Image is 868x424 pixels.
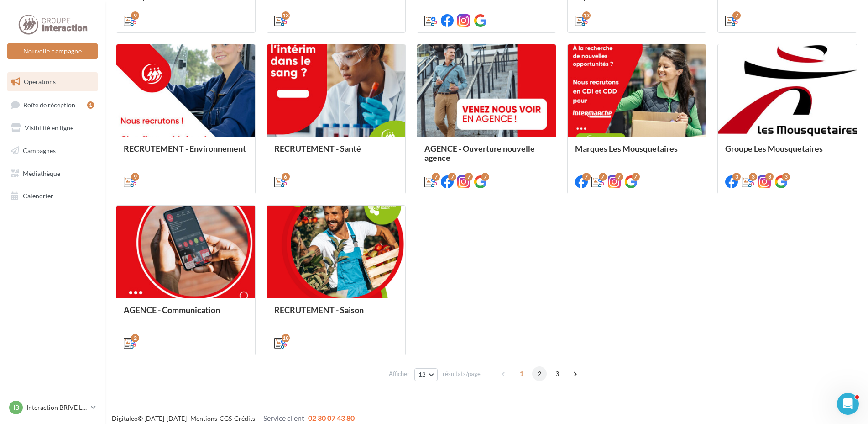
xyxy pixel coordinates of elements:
span: Afficher [389,370,409,378]
span: Visibilité en ligne [25,124,73,132]
div: 7 [599,173,607,181]
a: IB Interaction BRIVE LA GAILLARDE [7,399,98,416]
span: Campagnes [23,147,56,154]
div: 2 [131,334,139,342]
div: 3 [765,173,774,181]
div: 7 [481,173,489,181]
div: 3 [732,173,741,181]
div: 9 [131,11,139,20]
span: Opérations [24,78,56,85]
a: Boîte de réception1 [5,95,99,115]
div: 7 [432,173,440,181]
p: Interaction BRIVE LA GAILLARDE [26,403,87,412]
div: 7 [615,173,623,181]
div: 7 [465,173,473,181]
span: RECRUTEMENT - Saison [274,305,364,315]
div: 6 [282,173,290,181]
span: AGENCE - Communication [124,305,220,315]
span: Marques Les Mousquetaires [575,143,678,154]
button: 12 [414,368,438,381]
span: 1 [514,366,529,381]
div: 13 [282,11,290,20]
span: Service client [263,413,304,422]
span: Boîte de réception [23,101,75,108]
a: Campagnes [5,141,99,160]
div: 3 [782,173,790,181]
span: © [DATE]-[DATE] - - - [112,414,355,422]
a: Digitaleo [112,414,138,422]
div: 1 [87,101,94,109]
span: 12 [418,371,426,378]
div: 13 [582,11,591,20]
span: résultats/page [443,370,481,378]
span: RECRUTEMENT - Environnement [124,143,246,154]
span: RECRUTEMENT - Santé [274,143,361,154]
a: Opérations [5,72,99,91]
span: AGENCE - Ouverture nouvelle agence [424,143,535,163]
a: CGS [220,414,232,422]
iframe: Intercom live chat [837,393,859,415]
span: 2 [532,366,547,381]
span: IB [13,403,19,412]
span: 02 30 07 43 80 [308,413,355,422]
div: 7 [632,173,640,181]
div: 7 [582,173,591,181]
a: Calendrier [5,186,99,206]
span: Calendrier [23,192,53,200]
a: Mentions [190,414,217,422]
div: 18 [282,334,290,342]
a: Crédits [234,414,255,422]
span: 3 [550,366,565,381]
a: Médiathèque [5,164,99,183]
button: Nouvelle campagne [7,43,98,59]
span: Médiathèque [23,169,60,177]
div: 9 [131,173,139,181]
span: Groupe Les Mousquetaires [725,143,823,154]
div: 7 [732,11,741,20]
div: 7 [448,173,456,181]
a: Visibilité en ligne [5,118,99,138]
div: 3 [749,173,757,181]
